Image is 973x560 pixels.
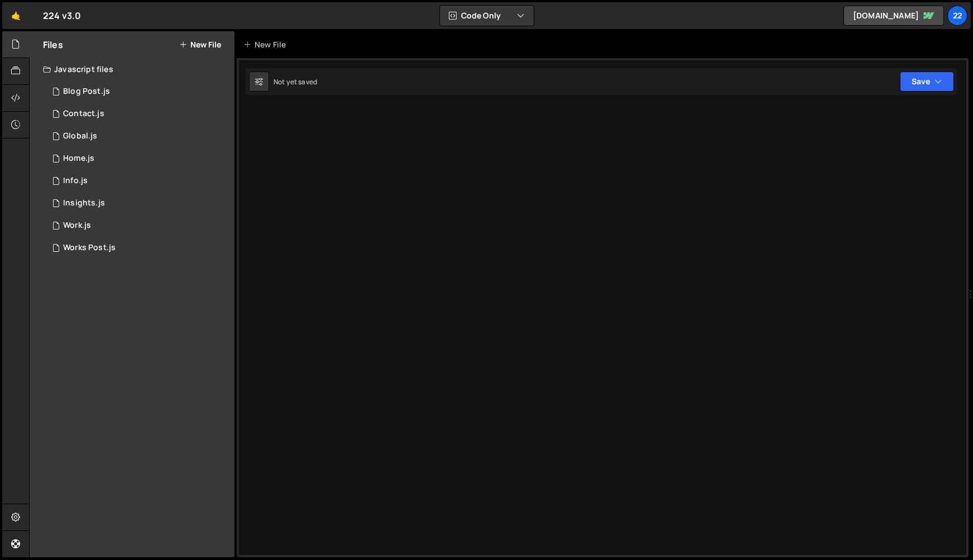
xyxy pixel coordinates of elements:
[43,9,81,22] div: 224 v3.0
[43,80,234,103] div: 16437/45353.js
[30,58,234,80] div: Javascript files
[947,6,967,26] a: 22
[63,198,105,208] div: Insights.js
[43,237,234,259] div: 16437/45354.js
[63,243,116,253] div: Works Post.js
[243,39,290,50] div: New File
[63,154,94,164] div: Home.js
[179,40,221,49] button: New File
[2,2,30,29] a: 🤙
[63,221,91,231] div: Work.js
[900,71,954,92] button: Save
[63,87,110,97] div: Blog Post.js
[440,6,534,26] button: Code Only
[43,192,234,214] div: 16437/45024.js
[63,131,97,141] div: Global.js
[43,103,234,125] div: 16437/44941.js
[63,109,104,119] div: Contact.js
[843,6,944,26] a: [DOMAIN_NAME]
[63,176,88,186] div: Info.js
[43,39,63,51] h2: Files
[43,125,234,147] div: 16437/44524.js
[43,214,234,237] div: 16437/45023.js
[274,77,317,87] div: Not yet saved
[43,147,234,170] div: 16437/44814.js
[43,170,234,192] div: 16437/44939.js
